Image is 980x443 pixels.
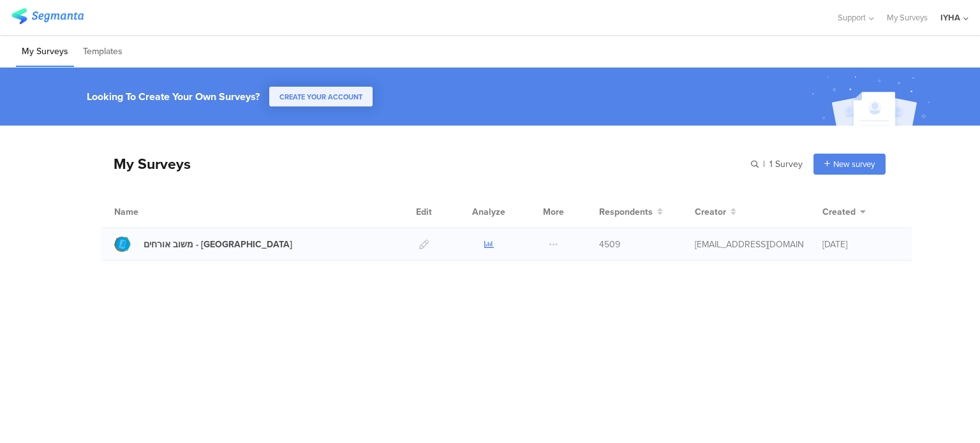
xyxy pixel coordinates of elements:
div: [DATE] [822,238,899,251]
span: 4509 [599,238,620,251]
div: More [540,196,567,228]
div: Edit [410,196,438,228]
div: Analyze [470,196,508,228]
button: CREATE YOUR ACCOUNT [269,87,373,106]
button: Respondents [599,205,663,219]
button: Creator [695,205,736,219]
span: | [761,157,767,171]
div: Name [114,205,191,219]
div: ofir@iyha.org.il [695,238,803,251]
span: Created [822,205,856,219]
span: Support [838,11,866,24]
div: משוב אורחים - בית שאן [144,238,292,251]
li: Templates [77,37,128,67]
img: create_account_image.svg [807,71,939,129]
div: My Surveys [101,153,191,175]
li: My Surveys [16,37,74,67]
div: IYHA [940,11,960,24]
span: 1 Survey [769,157,803,171]
div: Looking To Create Your Own Surveys? [87,89,260,104]
button: Created [822,205,866,219]
span: Creator [695,205,726,219]
span: CREATE YOUR ACCOUNT [279,92,362,102]
span: Respondents [599,205,653,219]
span: New survey [833,158,875,170]
a: משוב אורחים - [GEOGRAPHIC_DATA] [114,236,292,252]
img: segmanta logo [11,8,84,24]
